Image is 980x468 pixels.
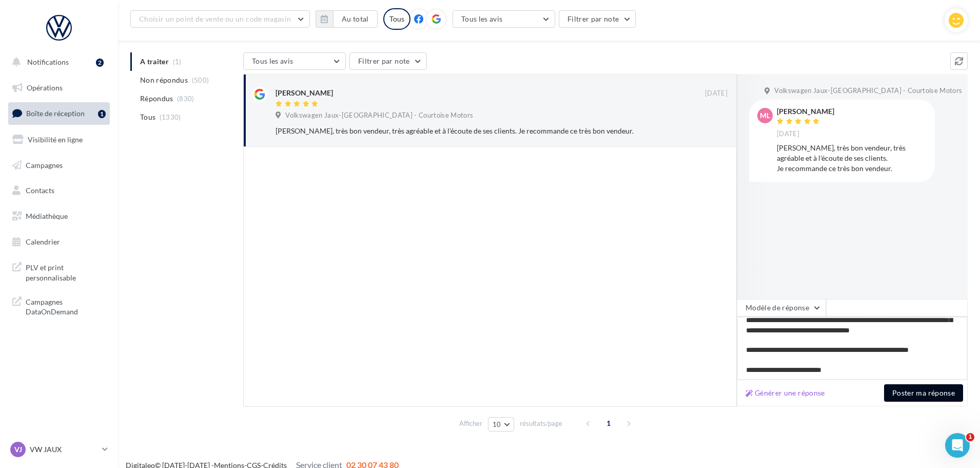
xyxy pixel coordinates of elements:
[316,10,378,28] button: Au total
[30,444,98,455] p: VW JAUX
[26,186,54,195] span: Contacts
[6,129,112,151] a: Visibilité en ligne
[276,126,661,136] div: [PERSON_NAME], très bon vendeur, très agréable et à l'écoute de ses clients. Je recommande ce trè...
[6,102,112,124] a: Boîte de réception1
[884,384,963,402] button: Poster ma réponse
[488,417,514,432] button: 10
[177,95,194,103] span: (830)
[6,77,112,99] a: Opérations
[27,58,69,66] span: Notifications
[945,433,970,458] iframe: Intercom live chat
[26,212,68,220] span: Médiathèque
[777,108,834,115] div: [PERSON_NAME]
[140,112,155,122] span: Tous
[192,76,209,84] span: (500)
[26,237,60,246] span: Calendrier
[966,433,974,441] span: 1
[777,143,927,174] div: [PERSON_NAME], très bon vendeur, très agréable et à l'écoute de ses clients. Je recommande ce trè...
[705,89,728,98] span: [DATE]
[252,57,293,65] span: Tous les avis
[26,160,63,169] span: Campagnes
[28,135,83,144] span: Visibilité en ligne
[461,14,503,23] span: Tous les avis
[96,59,104,67] div: 2
[160,113,181,121] span: (1330)
[349,52,427,70] button: Filtrer par note
[741,387,829,399] button: Générer une réponse
[6,256,112,287] a: PLV et print personnalisable
[139,14,291,23] span: Choisir un point de vente ou un code magasin
[774,86,962,96] span: Volkswagen Jaux-[GEOGRAPHIC_DATA] - Courtoise Motors
[26,295,106,317] span: Campagnes DataOnDemand
[559,10,636,28] button: Filtrer par note
[737,299,826,316] button: Modèle de réponse
[600,415,617,432] span: 1
[6,205,112,227] a: Médiathèque
[459,419,482,428] span: Afficher
[493,420,501,428] span: 10
[140,93,173,104] span: Répondus
[243,52,346,70] button: Tous les avis
[140,75,188,85] span: Non répondus
[276,88,333,98] div: [PERSON_NAME]
[8,440,110,459] a: VJ VW JAUX
[453,10,555,28] button: Tous les avis
[760,110,770,121] span: Ml
[6,51,108,73] button: Notifications 2
[520,419,562,428] span: résultats/page
[333,10,378,28] button: Au total
[6,231,112,253] a: Calendrier
[130,10,310,28] button: Choisir un point de vente ou un code magasin
[777,129,799,139] span: [DATE]
[285,111,473,120] span: Volkswagen Jaux-[GEOGRAPHIC_DATA] - Courtoise Motors
[6,155,112,176] a: Campagnes
[14,444,22,455] span: VJ
[26,260,106,283] span: PLV et print personnalisable
[383,8,410,30] div: Tous
[26,109,85,118] span: Boîte de réception
[27,83,63,92] span: Opérations
[6,291,112,321] a: Campagnes DataOnDemand
[98,110,106,118] div: 1
[6,180,112,201] a: Contacts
